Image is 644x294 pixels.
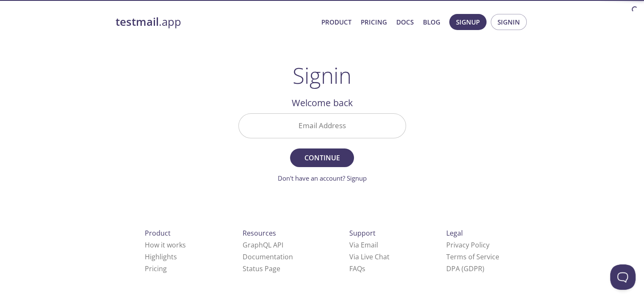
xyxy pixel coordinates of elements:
[243,264,280,273] a: Status Page
[116,14,159,29] strong: testmail
[423,16,440,27] a: Blog
[145,228,171,238] span: Product
[491,14,527,30] button: Signin
[610,264,636,290] iframe: Help Scout Beacon - Open
[362,264,365,273] span: s
[361,16,387,27] a: Pricing
[243,252,293,261] a: Documentation
[498,16,520,27] span: Signin
[145,240,186,250] a: How it works
[145,264,167,273] a: Pricing
[446,228,463,238] span: Legal
[456,16,480,27] span: Signup
[349,264,365,273] a: FAQ
[243,240,283,250] a: GraphQL API
[446,252,499,261] a: Terms of Service
[290,148,354,167] button: Continue
[349,228,376,238] span: Support
[349,240,378,250] a: Via Email
[349,252,390,261] a: Via Live Chat
[321,16,351,27] a: Product
[446,264,484,273] a: DPA (GDPR)
[238,96,406,110] h2: Welcome back
[278,174,367,182] a: Don't have an account? Signup
[293,63,351,88] h1: Signin
[396,16,414,27] a: Docs
[243,228,276,238] span: Resources
[116,15,315,29] a: testmail.app
[449,14,486,30] button: Signup
[446,240,489,250] a: Privacy Policy
[299,152,344,164] span: Continue
[145,252,177,261] a: Highlights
